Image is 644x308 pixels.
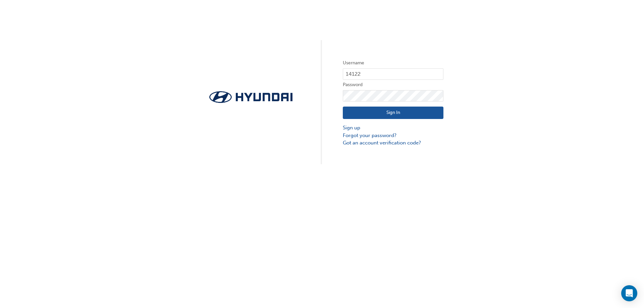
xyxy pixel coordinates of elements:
[343,68,443,80] input: Username
[343,124,443,132] a: Sign up
[343,139,443,147] a: Got an account verification code?
[343,59,443,67] label: Username
[201,89,301,105] img: Trak
[343,107,443,119] button: Sign In
[621,285,637,301] div: Open Intercom Messenger
[343,132,443,139] a: Forgot your password?
[343,81,443,89] label: Password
